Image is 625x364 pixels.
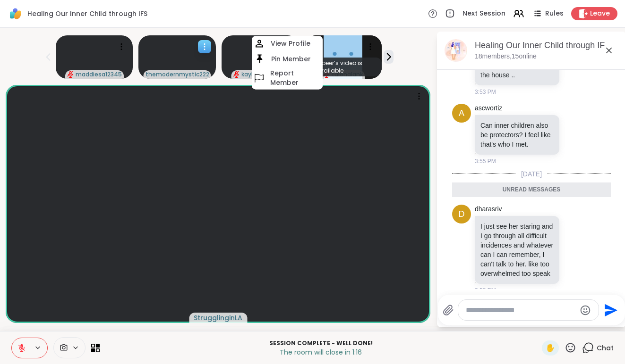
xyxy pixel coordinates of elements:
[445,39,467,62] img: Healing Our Inner Child through IFS, Oct 09
[480,121,554,149] p: Can inner children also be protectors? I feel like that's who I met.
[452,182,611,198] div: Unread messages
[599,299,620,321] button: Send
[76,71,122,78] span: maddiesa12345
[480,222,554,278] p: I just see her staring and I go through all difficult incidences and whatever can I can remember,...
[270,68,321,87] h4: Report Member
[475,52,537,61] p: 18 members, 15 online
[271,39,310,48] h4: View Profile
[475,40,618,51] div: Healing Our Inner Child through IFS, [DATE]
[475,205,502,214] a: dharasriv
[459,107,464,120] span: a
[194,313,242,323] span: StrugglinginLA
[8,6,24,22] img: ShareWell Logomark
[546,342,555,354] span: ✋
[241,71,287,78] span: kaylavcsteward
[466,306,576,315] textarea: Type your message
[545,9,564,18] span: Rules
[146,71,209,78] span: themodernmystic222
[590,9,610,18] span: Leave
[459,208,465,221] span: d
[475,104,502,113] a: ascwortiz
[475,88,496,96] span: 3:53 PM
[515,169,548,179] span: [DATE]
[597,343,614,353] span: Chat
[233,71,240,78] span: audio-muted
[580,305,591,316] button: Emoji picker
[105,347,536,357] p: The room will close in 1:16
[67,71,74,78] span: audio-muted
[305,58,382,76] div: This peer’s video is unavailable
[462,9,505,18] span: Next Session
[27,9,147,18] span: Healing Our Inner Child through IFS
[475,157,496,165] span: 3:55 PM
[105,339,536,347] p: Session Complete - well done!
[271,54,311,64] h4: Pin Member
[475,286,496,295] span: 3:58 PM
[324,35,362,79] img: talenalank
